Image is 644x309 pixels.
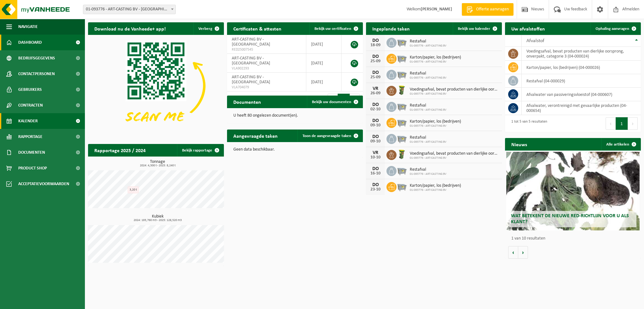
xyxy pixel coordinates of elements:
[91,214,224,222] h3: Kubiek
[421,7,452,12] strong: [PERSON_NAME]
[227,22,288,35] h2: Certificaten & attesten
[18,35,42,50] span: Dashboard
[128,186,139,193] div: 3,20 t
[306,73,341,91] td: [DATE]
[18,129,42,145] span: Rapportage
[369,134,382,139] div: DO
[91,219,224,222] span: 2024: 193,760 m3 - 2025: 128,520 m3
[369,118,382,123] div: DO
[307,96,362,108] a: Bekijk uw documenten
[314,27,351,31] span: Bekijk uw certificaten
[410,140,447,144] span: 01-093776 - ART-CASTING BV
[410,103,447,108] span: Restafval
[18,160,47,176] span: Product Shop
[410,60,461,64] span: 01-093776 - ART-CASTING BV
[410,71,447,76] span: Restafval
[397,181,407,192] img: WB-2500-GAL-GY-01
[369,43,382,47] div: 18-09
[18,66,55,82] span: Contactpersonen
[616,117,628,130] button: 1
[526,38,544,43] span: Afvalstof
[606,117,616,130] button: Previous
[522,88,641,101] td: afvalwater van passiveringsvloeistof (04-000607)
[83,5,175,14] span: 01-093776 - ART-CASTING BV - OUDENAARDE
[18,82,42,97] span: Gebruikers
[397,85,407,96] img: WB-0060-HPE-GN-50
[227,130,284,142] h2: Aangevraagde taken
[369,166,382,171] div: DO
[83,5,176,14] span: 01-093776 - ART-CASTING BV - OUDENAARDE
[596,27,629,31] span: Ophaling aanvragen
[410,39,447,44] span: Restafval
[369,102,382,107] div: DO
[309,22,362,35] a: Bekijk uw certificaten
[312,100,351,104] span: Bekijk uw documenten
[410,124,461,128] span: 01-093776 - ART-CASTING BV
[91,164,224,167] span: 2024: 4,500 t - 2025: 8,240 t
[522,74,641,88] td: restafval (04-000029)
[369,182,382,187] div: DO
[303,134,351,138] span: Toon de aangevraagde taken
[88,144,152,156] h2: Rapportage 2025 / 2024
[18,176,69,192] span: Acceptatievoorwaarden
[508,246,518,259] button: Vorige
[306,35,341,54] td: [DATE]
[232,66,301,71] span: VLA902293
[506,152,639,230] a: Wat betekent de nieuwe RED-richtlijn voor u als klant?
[522,47,641,61] td: voedingsafval, bevat producten van dierlijke oorsprong, onverpakt, categorie 3 (04-000024)
[369,75,382,80] div: 25-09
[88,22,172,35] h2: Download nu de Vanheede+ app!
[369,139,382,144] div: 09-10
[410,151,499,156] span: Voedingsafval, bevat producten van dierlijke oorsprong, onverpakt, categorie 3
[397,37,407,47] img: WB-2500-GAL-GY-01
[410,172,447,176] span: 01-093776 - ART-CASTING BV
[232,56,270,66] span: ART-CASTING BV - [GEOGRAPHIC_DATA]
[366,22,416,35] h2: Ingeplande taken
[88,35,224,137] img: Download de VHEPlus App
[18,113,38,129] span: Kalender
[522,101,641,115] td: afvalwater, verontreinigd met gevaarlijke producten (04-000654)
[410,76,447,80] span: 01-093776 - ART-CASTING BV
[410,167,447,172] span: Restafval
[18,19,38,35] span: Navigatie
[18,97,43,113] span: Contracten
[505,138,533,150] h2: Nieuws
[453,22,501,35] a: Bekijk uw kalender
[462,3,514,16] a: Offerte aanvragen
[397,53,407,63] img: WB-2500-GAL-GY-01
[18,50,55,66] span: Bedrijfsgegevens
[511,236,638,241] p: 1 van 10 resultaten
[410,92,499,96] span: 01-093776 - ART-CASTING BV
[522,61,641,74] td: karton/papier, los (bedrijven) (04-000026)
[232,47,301,52] span: RED25007545
[397,69,407,80] img: WB-2500-GAL-GY-01
[410,55,461,60] span: Karton/papier, los (bedrijven)
[410,183,461,188] span: Karton/papier, los (bedrijven)
[369,150,382,155] div: VR
[458,27,490,31] span: Bekijk uw kalender
[369,107,382,112] div: 02-10
[397,117,407,128] img: WB-2500-GAL-GY-01
[410,44,447,48] span: 01-093776 - ART-CASTING BV
[511,213,629,224] span: Wat betekent de nieuwe RED-richtlijn voor u als klant?
[369,54,382,59] div: DO
[508,117,547,130] div: 1 tot 5 van 5 resultaten
[591,22,640,35] a: Ophaling aanvragen
[232,75,270,85] span: ART-CASTING BV - [GEOGRAPHIC_DATA]
[397,149,407,160] img: WB-0060-HPE-GN-50
[177,144,223,157] a: Bekijk rapportage
[505,22,551,35] h2: Uw afvalstoffen
[233,147,357,152] p: Geen data beschikbaar.
[232,85,301,90] span: VLA704079
[410,119,461,124] span: Karton/papier, los (bedrijven)
[369,123,382,128] div: 09-10
[410,156,499,160] span: 01-093776 - ART-CASTING BV
[91,160,224,167] h3: Tonnage
[410,87,499,92] span: Voedingsafval, bevat producten van dierlijke oorsprong, onverpakt, categorie 3
[198,27,212,31] span: Verberg
[601,138,640,151] a: Alle artikelen
[233,113,357,118] p: U heeft 80 ongelezen document(en).
[306,54,341,73] td: [DATE]
[232,37,270,47] span: ART-CASTING BV - [GEOGRAPHIC_DATA]
[227,96,267,108] h2: Documenten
